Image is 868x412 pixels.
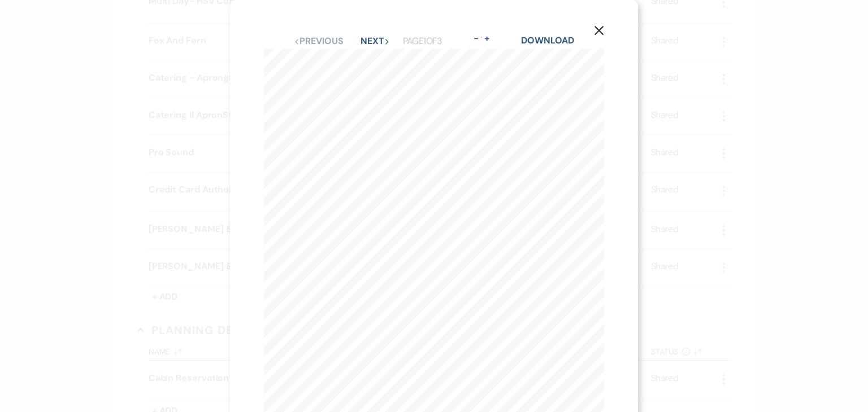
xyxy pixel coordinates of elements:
[361,37,390,46] button: Next
[521,34,574,46] a: Download
[294,37,343,46] button: Previous
[403,34,442,49] p: Page 1 of 3
[482,34,491,43] button: +
[472,34,481,43] button: -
